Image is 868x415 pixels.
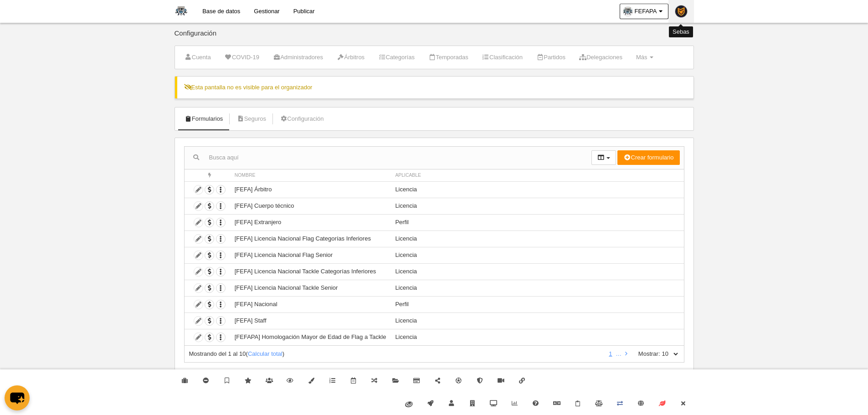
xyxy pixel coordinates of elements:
[373,51,420,64] a: Categorías
[616,350,621,358] li: …
[405,401,413,407] img: fiware.svg
[390,329,683,345] td: Licencia
[175,76,694,99] div: Esta pantalla no es visible para el organizador
[332,51,370,64] a: Árbitros
[390,214,683,231] td: Perfil
[390,313,683,329] td: Licencia
[574,51,627,64] a: Delegaciones
[390,280,683,296] td: Licencia
[635,7,657,16] span: FEFAPA
[230,231,391,247] td: [FEFA] Licencia Nacional Flag Categorías Inferiores
[180,112,228,126] a: Formularios
[189,350,603,358] div: ( )
[230,263,391,280] td: [FEFA] Licencia Nacional Tackle Categorías Inferiores
[531,51,570,64] a: Partidos
[669,26,693,37] div: Sebas
[230,313,391,329] td: [FEFA] Staff
[175,30,694,46] div: Configuración
[390,181,683,198] td: Licencia
[629,350,660,358] label: Mostrar:
[189,350,246,357] span: Mostrando del 1 al 10
[230,247,391,263] td: [FEFA] Licencia Nacional Flag Senior
[185,151,591,164] input: Busca aquí
[230,329,391,345] td: [FEFAPA] Homologación Mayor de Edad de Flag a Tackle
[231,112,271,126] a: Seguros
[235,173,256,178] span: Nombre
[268,51,328,64] a: Administradores
[390,247,683,263] td: Licencia
[390,296,683,313] td: Perfil
[623,7,632,16] img: OaThJ7yPnDSw.30x30.jpg
[230,214,391,231] td: [FEFA] Extranjero
[230,280,391,296] td: [FEFA] Licencia Nacional Tackle Senior
[220,51,264,64] a: COVID-19
[180,51,216,64] a: Cuenta
[631,51,658,64] a: Más
[248,350,282,357] a: Calcular total
[617,150,679,165] button: Crear formulario
[390,198,683,214] td: Licencia
[230,296,391,313] td: [FEFA] Nacional
[607,350,614,357] a: 1
[275,112,329,126] a: Configuración
[390,231,683,247] td: Licencia
[230,181,391,198] td: [FEFA] Árbitro
[423,51,473,64] a: Temporadas
[620,4,668,19] a: FEFAPA
[230,198,391,214] td: [FEFA] Cuerpo técnico
[395,173,421,178] span: Aplicable
[5,385,30,410] button: chat-button
[636,54,647,61] span: Más
[390,263,683,280] td: Licencia
[477,51,528,64] a: Clasificación
[675,5,687,17] img: PaK018JKw3ps.30x30.jpg
[175,5,188,16] img: FEFAPA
